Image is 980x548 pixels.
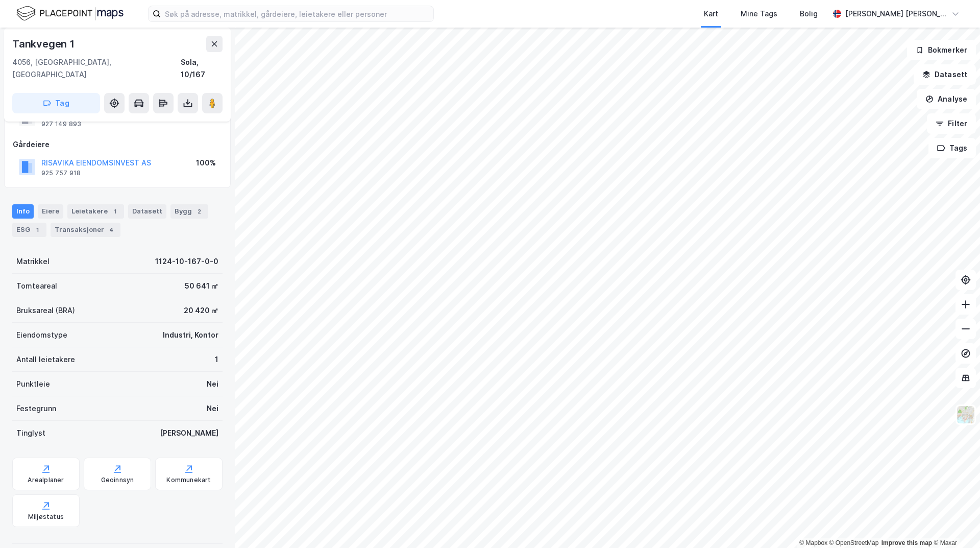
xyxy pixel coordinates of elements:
div: Eiendomstype [16,329,67,341]
div: Geoinnsyn [101,476,134,484]
div: 4 [106,225,116,235]
button: Filter [927,113,976,134]
div: Kart [704,8,718,20]
div: 1 [32,225,42,235]
div: Miljøstatus [28,513,64,521]
input: Søk på adresse, matrikkel, gårdeiere, leietakere eller personer [161,6,433,21]
a: Improve this map [881,539,932,546]
div: 20 420 ㎡ [184,304,218,317]
div: 50 641 ㎡ [185,280,218,292]
button: Tag [12,93,100,113]
div: Sola, 10/167 [181,56,223,81]
button: Tags [928,138,976,158]
div: Leietakere [67,204,124,219]
div: 927 149 893 [41,120,81,128]
div: 100% [196,157,216,169]
button: Bokmerker [907,40,976,60]
div: [PERSON_NAME] [PERSON_NAME] [845,8,947,20]
div: Festegrunn [16,402,56,415]
div: Mine Tags [741,8,777,20]
img: logo.f888ab2527a4732fd821a326f86c7f29.svg [16,5,124,22]
div: Tomteareal [16,280,57,292]
img: Z [956,405,975,424]
div: Kontrollprogram for chat [929,499,980,548]
div: 2 [194,206,204,217]
div: Bygg [170,204,208,219]
div: 1 [110,206,120,217]
div: [PERSON_NAME] [160,427,218,439]
div: Punktleie [16,378,50,390]
a: Mapbox [799,539,827,546]
div: Bolig [800,8,818,20]
div: Antall leietakere [16,353,75,366]
button: Datasett [914,64,976,85]
div: Tankvegen 1 [12,36,77,52]
div: 925 757 918 [41,169,81,177]
div: 4056, [GEOGRAPHIC_DATA], [GEOGRAPHIC_DATA] [12,56,181,81]
a: OpenStreetMap [829,539,879,546]
div: Nei [207,378,218,390]
div: Industri, Kontor [163,329,218,341]
div: Nei [207,402,218,415]
iframe: Chat Widget [929,499,980,548]
div: ESG [12,223,46,237]
div: Gårdeiere [13,138,222,151]
div: Info [12,204,34,219]
div: Kommunekart [166,476,211,484]
div: Tinglyst [16,427,45,439]
div: Datasett [128,204,166,219]
div: 1 [215,353,218,366]
div: 1124-10-167-0-0 [155,255,218,268]
div: Matrikkel [16,255,50,268]
div: Eiere [38,204,63,219]
button: Analyse [917,89,976,109]
div: Arealplaner [28,476,64,484]
div: Bruksareal (BRA) [16,304,75,317]
div: Transaksjoner [51,223,120,237]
